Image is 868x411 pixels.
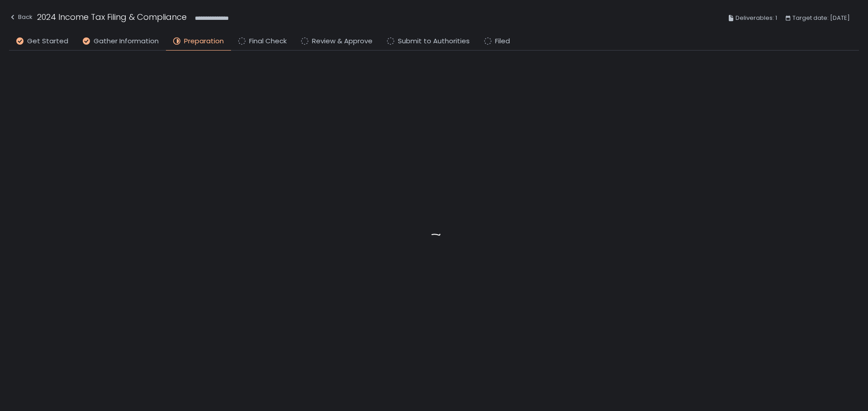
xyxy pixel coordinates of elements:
[793,13,850,23] span: Target date: [DATE]
[249,36,287,46] span: Final Check
[94,36,159,46] span: Gather Information
[9,12,33,23] div: Back
[27,36,68,46] span: Get Started
[495,36,510,46] span: Filed
[184,36,224,46] span: Preparation
[9,11,33,26] button: Back
[398,36,470,46] span: Submit to Authorities
[37,11,187,23] h1: 2024 Income Tax Filing & Compliance
[312,36,373,46] span: Review & Approve
[736,13,777,23] span: Deliverables: 1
